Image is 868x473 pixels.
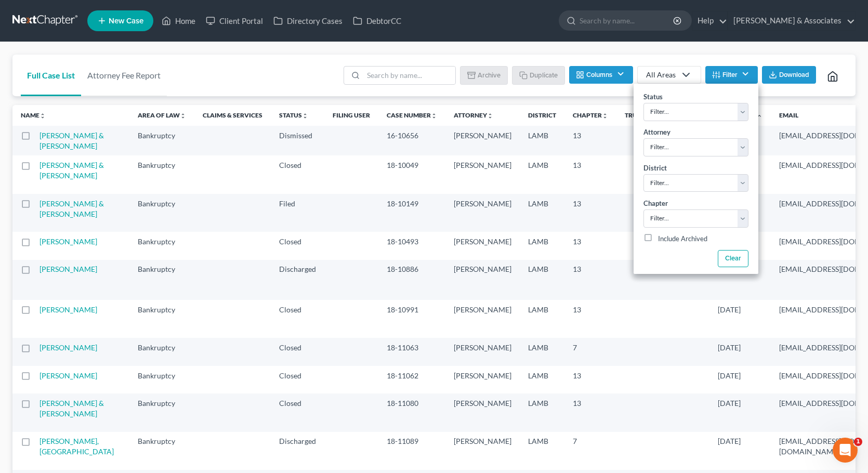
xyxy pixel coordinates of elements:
td: Bankruptcy [129,155,194,193]
td: 18-11062 [378,366,445,393]
a: Full Case List [21,55,81,96]
div: All Areas [646,70,676,80]
input: Search by name... [363,67,455,84]
i: unfold_more [487,113,493,119]
td: [DATE] [709,432,771,470]
a: Chapterunfold_more [573,111,608,119]
td: 13 [564,260,616,300]
a: Attorney Fee Report [81,55,167,96]
td: [PERSON_NAME] [445,366,520,393]
td: [PERSON_NAME] [445,194,520,232]
td: Discharged [271,432,324,470]
td: Closed [271,366,324,393]
a: Attorneyunfold_more [454,111,493,119]
label: Status [643,92,663,102]
td: [DATE] [709,260,771,300]
button: Clear [717,250,748,267]
td: Bankruptcy [129,194,194,232]
td: [PERSON_NAME] [445,232,520,259]
i: unfold_more [431,113,437,119]
button: Download [762,66,816,84]
td: LAMB [520,300,564,338]
a: Case Numberunfold_more [387,111,437,119]
i: unfold_more [302,113,308,119]
td: LAMB [520,432,564,470]
a: [PERSON_NAME], [GEOGRAPHIC_DATA] [40,437,114,456]
span: New Case [109,17,143,25]
td: LAMB [520,260,564,300]
th: District [520,105,564,126]
td: LAMB [520,338,564,365]
span: 1 [854,438,862,446]
td: Closed [271,393,324,431]
td: 13 [564,300,616,338]
a: DebtorCC [348,11,406,30]
label: Chapter [643,199,668,209]
a: Statusunfold_more [279,111,308,119]
a: [PERSON_NAME] & [PERSON_NAME] [40,131,104,150]
td: 18-11089 [378,432,445,470]
td: [DATE] [709,338,771,365]
td: Closed [271,155,324,193]
a: Area of Lawunfold_more [138,111,186,119]
td: 13 [564,393,616,431]
td: [PERSON_NAME] [445,338,520,365]
td: [PERSON_NAME] [445,393,520,431]
a: [PERSON_NAME] [40,237,97,246]
th: Filing User [324,105,378,126]
td: 13 [564,232,616,259]
td: LAMB [520,232,564,259]
td: [DATE] [709,366,771,393]
a: [PERSON_NAME] & [PERSON_NAME] [40,399,104,418]
td: Bankruptcy [129,232,194,259]
a: Home [156,11,201,30]
button: Filter [705,66,758,84]
i: expand_less [756,113,762,119]
td: 18-10493 [378,232,445,259]
td: Bankruptcy [129,260,194,300]
td: Bankruptcy [129,126,194,155]
td: 13 [564,126,616,155]
th: Claims & Services [194,105,271,126]
td: LAMB [520,393,564,431]
i: unfold_more [602,113,608,119]
a: Directory Cases [268,11,348,30]
a: [PERSON_NAME] & [PERSON_NAME] [40,199,104,218]
td: [PERSON_NAME] [445,300,520,338]
td: Bankruptcy [129,338,194,365]
td: Bankruptcy [129,432,194,470]
td: Closed [271,338,324,365]
iframe: Intercom live chat [833,438,858,463]
td: Filed [271,194,324,232]
td: 18-10049 [378,155,445,193]
label: Include Archived [658,233,707,245]
td: 18-11063 [378,338,445,365]
td: 7 [564,338,616,365]
td: LAMB [520,366,564,393]
td: [DATE] [709,393,771,431]
div: Filter [634,84,758,274]
a: [PERSON_NAME] & [PERSON_NAME] [40,161,104,180]
td: Bankruptcy [129,393,194,431]
td: 18-10149 [378,194,445,232]
button: Columns [569,66,633,84]
label: District [643,163,667,174]
td: Closed [271,232,324,259]
td: [PERSON_NAME] [445,126,520,155]
a: [PERSON_NAME] [40,371,97,380]
td: 7 [564,432,616,470]
a: [PERSON_NAME] [40,343,97,352]
td: 18-10991 [378,300,445,338]
td: 18-10886 [378,260,445,300]
a: [PERSON_NAME] [40,265,97,273]
a: Nameunfold_more [21,111,46,119]
td: Dismissed [271,126,324,155]
td: 16-10656 [378,126,445,155]
input: Search by name... [580,11,675,30]
td: 13 [564,155,616,193]
td: LAMB [520,194,564,232]
td: 18-11080 [378,393,445,431]
i: unfold_more [180,113,186,119]
a: Client Portal [201,11,268,30]
td: [DATE] [709,300,771,338]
